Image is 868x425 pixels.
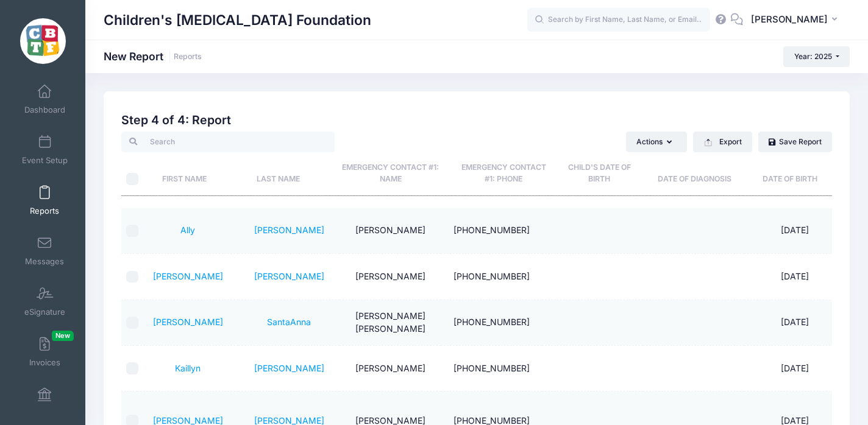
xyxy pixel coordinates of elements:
[121,132,335,152] input: Search
[104,6,371,34] h1: Children's [MEDICAL_DATA] Foundation
[441,300,542,346] td: [PHONE_NUMBER]
[24,307,65,317] span: eSignature
[16,179,74,222] a: Reports
[137,152,231,195] th: First Name: activate to sort column ascending
[781,271,809,281] span: [DATE]
[16,381,74,424] a: Financials
[781,317,809,327] span: [DATE]
[441,346,542,392] td: [PHONE_NUMBER]
[455,152,552,195] th: Emergency Contact #1: Phone: activate to sort column ascending
[693,132,752,152] button: Export
[16,280,74,323] a: eSignature
[340,300,441,346] td: [PERSON_NAME] [PERSON_NAME]
[340,254,441,300] td: [PERSON_NAME]
[20,18,66,64] img: Children's Brain Tumor Foundation
[267,317,311,327] a: SantaAnna
[254,363,324,373] a: [PERSON_NAME]
[153,271,223,281] a: [PERSON_NAME]
[647,152,743,195] th: Date of Diagnosis: activate to sort column ascending
[104,50,202,63] h1: New Report
[22,155,68,166] span: Event Setup
[25,256,64,267] span: Messages
[441,208,542,254] td: [PHONE_NUMBER]
[175,363,201,373] a: Kaillyn
[52,331,74,341] span: New
[174,52,202,61] a: Reports
[232,152,325,195] th: Last Name: activate to sort column ascending
[325,152,455,195] th: Emergency Contact #1: Name: activate to sort column ascending
[16,128,74,171] a: Event Setup
[340,208,441,254] td: [PERSON_NAME]
[743,6,850,34] button: [PERSON_NAME]
[153,317,223,327] a: [PERSON_NAME]
[254,225,324,235] a: [PERSON_NAME]
[121,113,832,127] h2: Step 4 of 4: Report
[30,206,59,216] span: Reports
[29,357,60,368] span: Invoices
[552,152,647,195] th: Child's Date of Birth: activate to sort column ascending
[180,225,195,235] a: Ally
[781,225,809,235] span: [DATE]
[24,105,65,115] span: Dashboard
[254,271,324,281] a: [PERSON_NAME]
[16,230,74,272] a: Messages
[626,132,687,152] button: Actions
[751,13,828,26] span: [PERSON_NAME]
[794,52,832,61] span: Year: 2025
[783,46,850,67] button: Year: 2025
[16,78,74,121] a: Dashboard
[743,152,837,195] th: Date of Birth: activate to sort column ascending
[16,331,74,373] a: InvoicesNew
[758,132,832,152] a: Save Report
[781,363,809,373] span: [DATE]
[527,8,710,32] input: Search by First Name, Last Name, or Email...
[441,254,542,300] td: [PHONE_NUMBER]
[340,346,441,392] td: [PERSON_NAME]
